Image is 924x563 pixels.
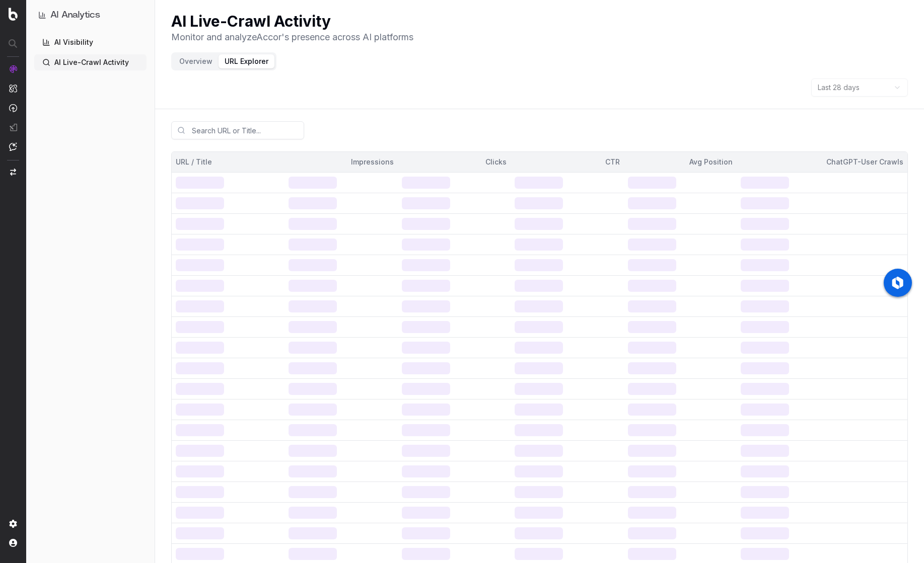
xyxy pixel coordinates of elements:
[219,54,274,68] button: URL Explorer
[9,539,17,547] img: My account
[9,142,17,151] img: Assist
[9,123,17,131] img: Studio
[171,12,413,30] h1: AI Live-Crawl Activity
[34,54,147,70] a: AI Live-Crawl Activity
[50,8,100,22] h1: AI Analytics
[741,157,903,167] div: ChatGPT-User Crawls
[38,8,143,22] button: AI Analytics
[173,54,219,68] button: Overview
[628,157,733,167] div: Avg Position
[9,104,17,112] img: Activation
[9,8,18,21] img: Botify logo
[402,157,507,167] div: Clicks
[171,30,413,44] p: Monitor and analyze Accor 's presence across AI platforms
[9,520,17,528] img: Setting
[171,121,304,139] input: Search URL or Title...
[9,65,17,73] img: Analytics
[289,157,393,167] div: Impressions
[9,84,17,93] img: Intelligence
[34,34,147,50] a: AI Visibility
[176,157,280,167] div: URL / Title
[515,157,619,167] div: CTR
[10,169,16,176] img: Switch project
